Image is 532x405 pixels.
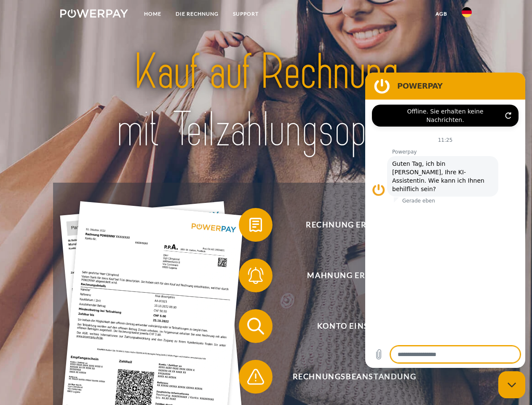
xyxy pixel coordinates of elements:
[226,6,266,22] a: SUPPORT
[239,208,458,242] button: Rechnung erhalten?
[239,259,458,292] button: Mahnung erhalten?
[365,73,525,368] iframe: Messaging-Fenster
[60,9,128,18] img: logo-powerpay-white.svg
[251,309,457,343] span: Konto einsehen
[498,371,525,398] iframe: Schaltfläche zum Öffnen des Messaging-Fensters; Konversation läuft
[462,7,472,17] img: de
[239,309,458,343] button: Konto einsehen
[245,316,266,337] img: qb_search.svg
[239,360,458,394] button: Rechnungsbeanstandung
[251,208,457,242] span: Rechnung erhalten?
[245,214,266,235] img: qb_bill.svg
[428,6,454,22] a: agb
[251,259,457,292] span: Mahnung erhalten?
[245,366,266,387] img: qb_warning.svg
[245,265,266,286] img: qb_bell.svg
[168,6,226,22] a: DIE RECHNUNG
[137,6,168,22] a: Home
[251,360,457,394] span: Rechnungsbeanstandung
[80,40,452,162] img: title-powerpay_de.svg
